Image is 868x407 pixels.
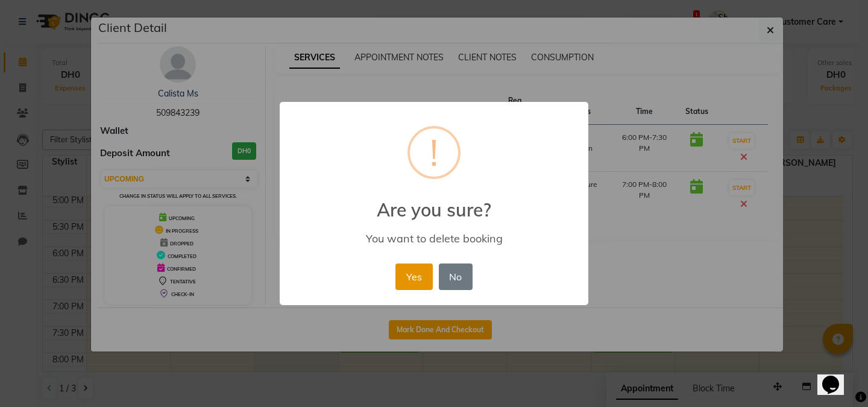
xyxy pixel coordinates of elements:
[297,232,571,245] div: You want to delete booking
[395,263,432,290] button: Yes
[439,263,473,290] button: No
[817,359,856,395] iframe: chat widget
[430,128,438,177] div: !
[280,185,588,221] h2: Are you sure?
